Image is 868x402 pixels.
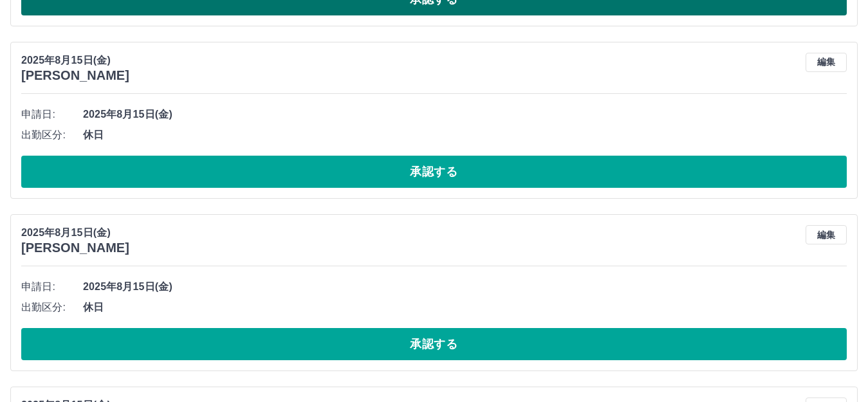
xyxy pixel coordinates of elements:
button: 編集 [806,53,847,72]
h3: [PERSON_NAME] [21,68,129,83]
button: 承認する [21,328,847,360]
p: 2025年8月15日(金) [21,225,129,241]
span: 休日 [83,300,847,315]
button: 承認する [21,156,847,188]
h3: [PERSON_NAME] [21,241,129,255]
span: 2025年8月15日(金) [83,107,847,122]
span: 出勤区分: [21,300,83,315]
span: 申請日: [21,279,83,295]
span: 出勤区分: [21,127,83,143]
span: 申請日: [21,107,83,122]
span: 2025年8月15日(金) [83,279,847,295]
p: 2025年8月15日(金) [21,53,129,68]
button: 編集 [806,225,847,244]
span: 休日 [83,127,847,143]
